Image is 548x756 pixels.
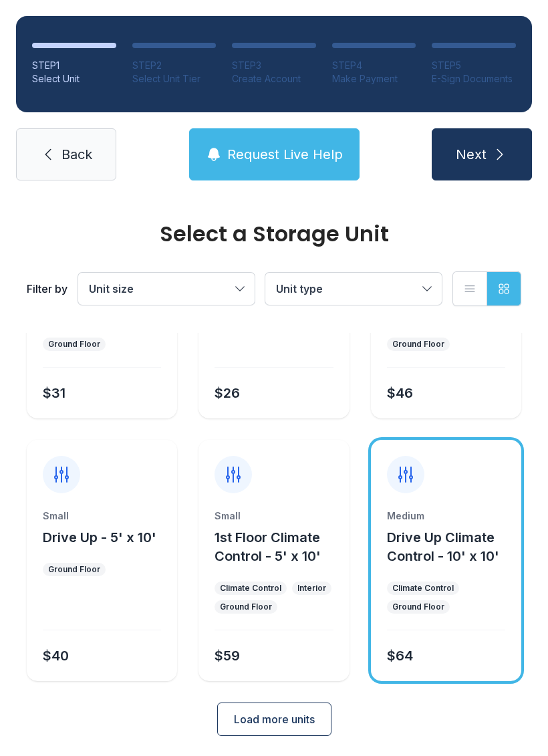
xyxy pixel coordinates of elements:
[61,145,92,164] span: Back
[48,564,100,575] div: Ground Floor
[387,384,413,402] div: $46
[78,273,255,305] button: Unit size
[432,72,516,86] div: E-Sign Documents
[456,145,487,164] span: Next
[392,583,454,594] div: Climate Control
[48,339,100,350] div: Ground Floor
[227,145,343,164] span: Request Live Help
[232,59,316,72] div: STEP 3
[234,711,315,727] span: Load more units
[392,339,444,350] div: Ground Floor
[215,528,344,565] button: 1st Floor Climate Control - 5' x 10'
[387,509,505,523] div: Medium
[43,528,156,547] button: Drive Up - 5' x 10'
[32,72,116,86] div: Select Unit
[132,72,217,86] div: Select Unit Tier
[232,72,316,86] div: Create Account
[132,59,217,72] div: STEP 2
[332,72,416,86] div: Make Payment
[43,646,69,665] div: $40
[332,59,416,72] div: STEP 4
[387,646,413,665] div: $64
[43,529,156,545] span: Drive Up - 5' x 10'
[43,509,161,523] div: Small
[43,384,65,402] div: $31
[220,583,281,594] div: Climate Control
[387,529,499,564] span: Drive Up Climate Control - 10' x 10'
[27,281,67,297] div: Filter by
[215,509,333,523] div: Small
[297,583,326,594] div: Interior
[265,273,442,305] button: Unit type
[276,282,323,295] span: Unit type
[27,223,521,245] div: Select a Storage Unit
[215,384,240,402] div: $26
[32,59,116,72] div: STEP 1
[432,59,516,72] div: STEP 5
[215,646,240,665] div: $59
[215,529,321,564] span: 1st Floor Climate Control - 5' x 10'
[392,602,444,612] div: Ground Floor
[89,282,134,295] span: Unit size
[220,602,272,612] div: Ground Floor
[387,528,516,565] button: Drive Up Climate Control - 10' x 10'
